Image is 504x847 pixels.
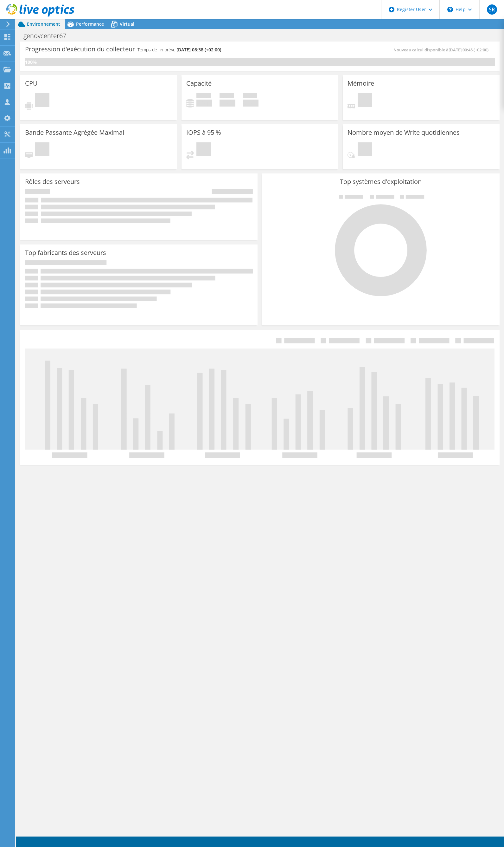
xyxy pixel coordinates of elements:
[186,80,212,87] h3: Capacité
[196,93,211,100] span: Utilisé
[35,142,49,158] span: En attente
[358,142,372,158] span: En attente
[186,129,221,136] h3: IOPS à 95 %
[120,21,134,27] span: Virtual
[449,47,488,53] span: [DATE] 00:45 (+02:00)
[348,80,374,87] h3: Mémoire
[220,100,235,107] h4: 0 Gio
[176,47,221,53] span: [DATE] 08:38 (+02:00)
[137,46,221,53] h4: Temps de fin prévu:
[196,142,211,158] span: En attente
[25,178,80,185] h3: Rôles des serveurs
[348,129,460,136] h3: Nombre moyen de Write quotidiennes
[267,178,494,185] h3: Top systèmes d'exploitation
[25,249,106,256] h3: Top fabricants des serveurs
[220,93,234,100] span: Espace libre
[358,93,372,109] span: En attente
[243,93,257,100] span: Total
[76,21,104,27] span: Performance
[196,100,212,107] h4: 0 Gio
[393,47,492,53] span: Nouveau calcul disponible à
[447,7,453,12] svg: \n
[487,4,497,15] span: SR
[35,93,49,109] span: En attente
[243,100,258,107] h4: 0 Gio
[25,80,38,87] h3: CPU
[25,129,124,136] h3: Bande Passante Agrégée Maximal
[27,21,60,27] span: Environnement
[21,32,76,39] h1: genovcenter67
